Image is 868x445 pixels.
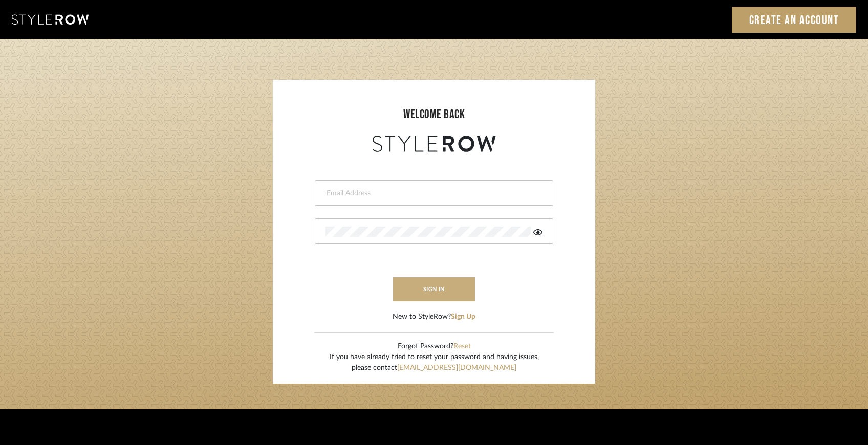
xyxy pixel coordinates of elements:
[393,277,475,301] button: sign in
[732,7,857,33] a: Create an Account
[330,341,539,352] div: Forgot Password?
[393,311,475,322] div: New to StyleRow?
[397,364,516,371] a: [EMAIL_ADDRESS][DOMAIN_NAME]
[330,352,539,373] div: If you have already tried to reset your password and having issues, please contact
[453,341,471,352] button: Reset
[451,311,475,322] button: Sign Up
[283,105,585,124] div: welcome back
[325,188,540,198] input: Email Address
